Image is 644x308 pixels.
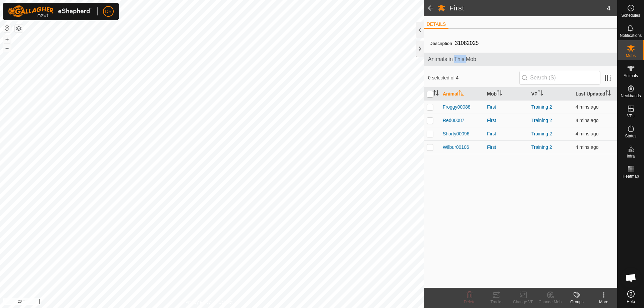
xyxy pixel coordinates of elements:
[519,71,600,85] input: Search (S)
[605,91,611,97] p-sorticon: Activate to sort
[510,299,537,305] div: Change VP
[3,24,11,32] button: Reset Map
[443,117,465,124] span: Red00087
[443,130,469,137] span: Shorty00096
[627,300,635,304] span: Help
[618,288,644,306] a: Help
[487,104,526,111] div: First
[621,13,640,17] span: Schedules
[590,299,617,305] div: More
[626,54,636,58] span: Mobs
[576,144,598,150] span: 15 Sept 2025, 6:54 am
[576,104,598,110] span: 15 Sept 2025, 6:54 am
[531,104,552,110] a: Training 2
[8,5,92,17] img: Gallagher Logo
[497,91,502,97] p-sorticon: Activate to sort
[576,118,598,123] span: 15 Sept 2025, 6:54 am
[487,130,526,137] div: First
[563,299,590,305] div: Groups
[15,24,23,33] button: Map Layers
[428,74,519,81] span: 0 selected of 4
[219,299,238,305] a: Contact Us
[538,91,543,97] p-sorticon: Activate to sort
[627,154,635,158] span: Infra
[105,8,111,15] span: DB
[484,87,529,101] th: Mob
[487,144,526,151] div: First
[625,134,636,138] span: Status
[440,87,484,101] th: Animal
[487,117,526,124] div: First
[449,4,607,12] h2: First
[529,87,573,101] th: VP
[531,131,552,136] a: Training 2
[443,104,471,111] span: Froggy00088
[452,38,481,49] span: 31082025
[464,300,476,304] span: Delete
[624,74,638,78] span: Animals
[443,144,469,151] span: Wilbur00106
[459,91,464,97] p-sorticon: Activate to sort
[483,299,510,305] div: Tracks
[576,131,598,136] span: 15 Sept 2025, 6:54 am
[428,55,613,63] span: Animals in This Mob
[429,41,452,46] label: Description
[433,91,439,97] p-sorticon: Activate to sort
[3,35,11,43] button: +
[620,34,642,38] span: Notifications
[607,3,610,13] span: 4
[627,114,634,118] span: VPs
[537,299,563,305] div: Change Mob
[424,21,448,29] li: DETAILS
[185,299,211,305] a: Privacy Policy
[531,144,552,150] a: Training 2
[3,44,11,52] button: –
[531,118,552,123] a: Training 2
[621,268,641,288] div: Open chat
[573,87,617,101] th: Last Updated
[621,94,641,98] span: Neckbands
[623,174,639,178] span: Heatmap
